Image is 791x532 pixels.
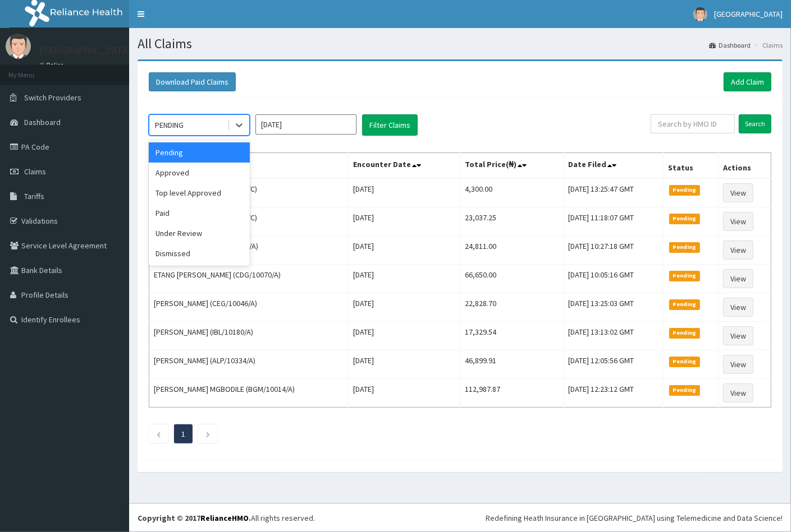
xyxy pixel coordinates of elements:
[723,183,753,202] a: View
[200,513,249,523] a: RelianceHMO
[723,240,753,260] a: View
[564,236,664,265] td: [DATE] 10:27:18 GMT
[349,153,460,179] th: Encounter Date
[664,153,719,179] th: Status
[6,34,31,59] img: User Image
[149,203,250,223] div: Paid
[39,61,66,69] a: Online
[564,322,664,350] td: [DATE] 13:13:02 GMT
[460,178,564,207] td: 4,300.00
[349,207,460,236] td: [DATE]
[149,163,250,183] div: Approved
[564,379,664,408] td: [DATE] 12:23:12 GMT
[205,429,211,439] a: Next page
[460,322,564,350] td: 17,329.54
[564,293,664,322] td: [DATE] 13:25:03 GMT
[669,299,700,309] span: Pending
[669,385,700,395] span: Pending
[149,322,349,350] td: [PERSON_NAME] (IBL/10180/A)
[24,92,81,103] span: Switch Providers
[723,383,753,403] a: View
[149,72,236,91] button: Download Paid Claims
[138,36,783,51] h1: All Claims
[181,429,185,439] a: Page 1 is your current page
[709,40,751,50] a: Dashboard
[486,512,783,524] div: Redefining Heath Insurance in [GEOGRAPHIC_DATA] using Telemedicine and Data Science!
[129,503,791,532] footer: All rights reserved.
[149,265,349,293] td: ETANG [PERSON_NAME] (CDG/10070/A)
[349,350,460,379] td: [DATE]
[138,513,251,523] strong: Copyright © 2017 .
[739,114,771,133] input: Search
[669,242,700,252] span: Pending
[460,207,564,236] td: 23,037.25
[149,350,349,379] td: [PERSON_NAME] (ALP/10334/A)
[460,265,564,293] td: 66,650.00
[349,322,460,350] td: [DATE]
[669,357,700,367] span: Pending
[349,379,460,408] td: [DATE]
[362,114,418,136] button: Filter Claims
[24,166,46,177] span: Claims
[149,223,250,243] div: Under Review
[564,207,664,236] td: [DATE] 11:18:07 GMT
[24,191,44,201] span: Tariffs
[714,9,783,19] span: [GEOGRAPHIC_DATA]
[564,265,664,293] td: [DATE] 10:05:16 GMT
[149,142,250,163] div: Pending
[723,269,753,288] a: View
[724,72,771,91] a: Add Claim
[349,236,460,265] td: [DATE]
[460,350,564,379] td: 46,899.91
[669,214,700,224] span: Pending
[460,153,564,179] th: Total Price(₦)
[564,153,664,179] th: Date Filed
[723,355,753,374] a: View
[149,243,250,263] div: Dismissed
[693,7,707,21] img: User Image
[460,293,564,322] td: 22,828.70
[349,178,460,207] td: [DATE]
[564,350,664,379] td: [DATE] 12:05:56 GMT
[723,326,753,345] a: View
[752,40,783,50] li: Claims
[669,271,700,281] span: Pending
[723,298,753,317] a: View
[149,183,250,203] div: Top level Approved
[149,379,349,408] td: [PERSON_NAME] MGBODILE (BGM/10014/A)
[349,265,460,293] td: [DATE]
[255,114,356,135] input: Select Month and Year
[460,379,564,408] td: 112,987.87
[651,114,735,133] input: Search by HMO ID
[669,328,700,338] span: Pending
[24,117,61,127] span: Dashboard
[149,293,349,322] td: [PERSON_NAME] (CEG/10046/A)
[669,185,700,195] span: Pending
[564,178,664,207] td: [DATE] 13:25:47 GMT
[155,119,184,131] div: PENDING
[723,212,753,231] a: View
[39,45,132,55] p: [GEOGRAPHIC_DATA]
[156,429,161,439] a: Previous page
[349,293,460,322] td: [DATE]
[460,236,564,265] td: 24,811.00
[718,153,771,179] th: Actions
